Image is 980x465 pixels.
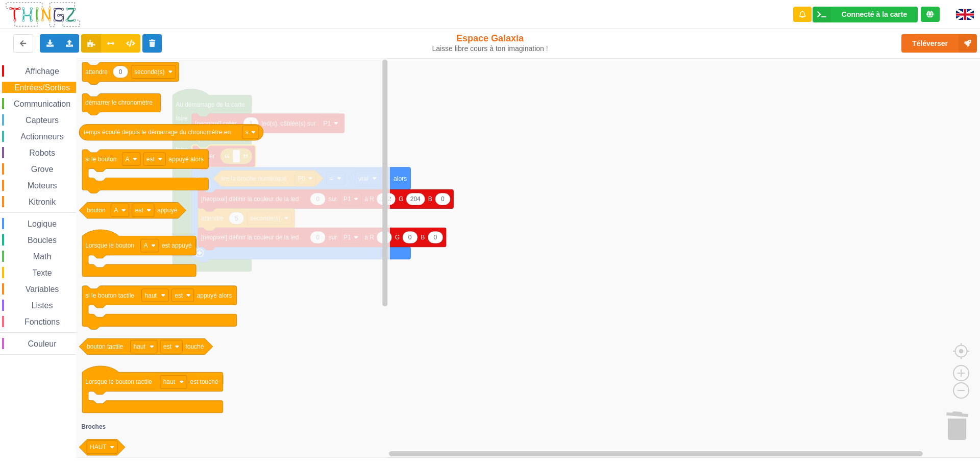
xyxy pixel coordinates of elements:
[31,268,53,277] span: Texte
[921,7,940,22] div: Tu es connecté au serveur de création de Thingz
[163,378,176,385] text: haut
[32,252,53,261] span: Math
[85,378,152,385] text: Lorsque le bouton tactile
[956,9,974,20] img: gb.png
[399,195,403,203] text: G
[441,195,445,203] text: 0
[901,34,977,53] button: Téléverser
[23,67,60,76] span: Affichage
[90,444,107,451] text: HAUT
[23,317,61,326] span: Fonctions
[163,343,172,350] text: est
[190,378,218,385] text: est touché
[185,343,204,350] text: touché
[81,423,106,430] text: Broches
[85,68,108,76] text: attendre
[19,132,65,141] span: Actionneurs
[87,207,106,214] text: bouton
[405,33,576,53] div: Espace Galaxia
[85,99,153,106] text: démarrer le chronomètre
[134,68,164,76] text: seconde(s)
[114,207,118,214] text: A
[395,234,400,241] text: G
[410,195,421,203] text: 204
[85,292,134,299] text: si le bouton tactile
[408,234,412,241] text: 0
[119,68,122,76] text: 0
[85,242,134,249] text: Lorsque le bouton
[405,44,576,53] div: Laisse libre cours à ton imagination !
[26,181,59,190] span: Moteurs
[394,175,407,182] text: alors
[27,198,57,206] span: Kitronik
[5,1,81,28] img: thingz_logo.png
[125,156,129,163] text: A
[26,219,58,228] span: Logique
[428,195,432,203] text: B
[145,292,157,299] text: haut
[27,339,58,348] span: Couleur
[813,7,918,22] div: Ta base fonctionne bien !
[24,116,60,125] span: Capteurs
[28,149,57,157] span: Robots
[421,234,425,241] text: B
[842,11,907,18] div: Connecté à la carte
[246,129,249,136] text: s
[168,156,204,163] text: appuyé alors
[87,343,124,350] text: bouton tactile
[13,83,71,92] span: Entrées/Sorties
[85,156,116,163] text: si le bouton
[26,236,58,244] span: Boucles
[24,285,61,293] span: Variables
[12,100,72,108] span: Communication
[30,165,55,174] span: Grove
[146,156,155,163] text: est
[133,343,145,350] text: haut
[30,301,55,310] span: Listes
[162,242,192,249] text: est appuyé
[84,129,231,136] text: temps écoulé depuis le démarrage du chronomètre en
[135,207,144,214] text: est
[144,242,148,249] text: A
[157,207,178,214] text: appuyé
[434,234,437,241] text: 0
[175,292,183,299] text: est
[197,292,232,299] text: appuyé alors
